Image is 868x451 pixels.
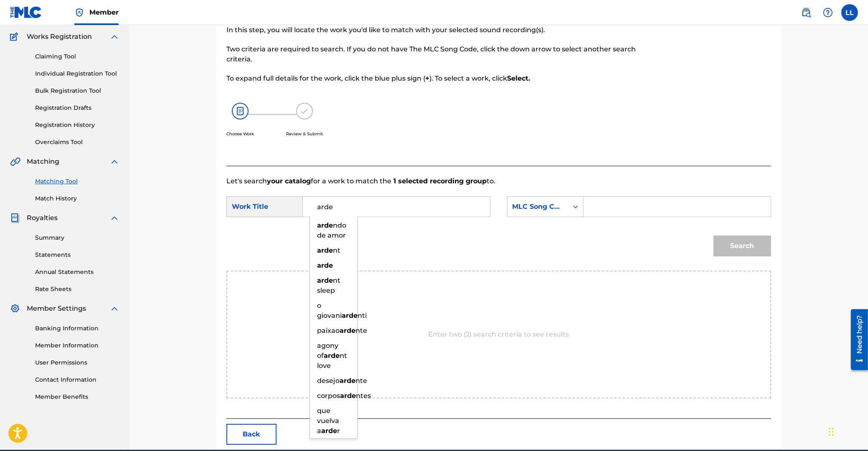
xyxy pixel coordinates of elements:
[324,352,340,360] strong: arde
[340,392,356,400] strong: arde
[317,342,338,360] span: agony of
[27,32,92,42] span: Works Registration
[826,411,868,451] iframe: Chat Widget
[35,341,119,350] a: Member Information
[27,213,58,223] span: Royalties
[267,177,311,185] strong: your catalog
[10,32,21,42] img: Works Registration
[226,131,254,137] p: Choose Work
[317,221,333,229] strong: arde
[226,176,771,186] p: Let's search for a work to match the to.
[35,375,119,384] a: Contact Information
[35,233,119,242] a: Summary
[798,4,815,21] a: Public Search
[226,424,277,445] button: Back
[429,329,569,340] p: Enter two (2) search criteria to see results
[10,6,42,18] img: MLC Logo
[226,25,646,35] p: In this step, you will locate the work you'd like to match with your selected sound recording(s).
[35,52,119,61] a: Claiming Tool
[89,8,119,17] span: Member
[35,104,119,112] a: Registration Drafts
[355,377,367,385] span: nte
[337,427,340,435] span: r
[801,8,811,18] img: search
[286,131,323,137] p: Review & Submit
[425,74,429,82] strong: +
[358,312,367,319] span: nti
[10,304,20,314] img: Member Settings
[35,69,119,78] a: Individual Registration Tool
[74,8,84,18] img: Top Rightsholder
[356,392,371,400] span: ntes
[829,419,834,444] div: Drag
[109,32,119,42] img: expand
[109,213,119,223] img: expand
[841,4,858,21] div: User Menu
[342,312,358,319] strong: arde
[317,392,340,400] span: corpos
[109,304,119,314] img: expand
[35,285,119,294] a: Rate Sheets
[226,73,646,84] p: To expand full details for the work, click the blue plus sign ( ). To select a work, click
[333,246,340,254] span: nt
[340,377,355,385] strong: arde
[507,74,530,82] strong: Select.
[35,138,119,147] a: Overclaims Tool
[35,121,119,129] a: Registration History
[317,407,339,435] span: que vuelva a
[317,302,342,319] span: o giovani
[35,268,119,276] a: Annual Statements
[321,427,337,435] strong: arde
[232,103,249,119] img: 26af456c4569493f7445.svg
[317,261,333,269] strong: arde
[317,246,333,254] strong: arde
[35,324,119,333] a: Banking Information
[35,86,119,95] a: Bulk Registration Tool
[35,251,119,259] a: Statements
[513,202,563,212] div: MLC Song Code
[391,177,487,185] strong: 1 selected recording group
[820,4,836,21] div: Help
[10,157,20,167] img: Matching
[355,327,367,334] span: nte
[845,305,868,375] iframe: Resource Center
[35,358,119,367] a: User Permissions
[226,186,771,271] form: Search Form
[296,103,313,119] img: 173f8e8b57e69610e344.svg
[317,377,340,385] span: desejo
[27,304,86,314] span: Member Settings
[10,213,20,223] img: Royalties
[35,177,119,186] a: Matching Tool
[317,327,340,334] span: paixao
[27,157,59,167] span: Matching
[35,194,119,203] a: Match History
[340,327,355,334] strong: arde
[109,157,119,167] img: expand
[226,44,646,64] p: Two criteria are required to search. If you do not have The MLC Song Code, click the down arrow t...
[823,8,833,18] img: help
[317,276,333,284] strong: arde
[35,393,119,401] a: Member Benefits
